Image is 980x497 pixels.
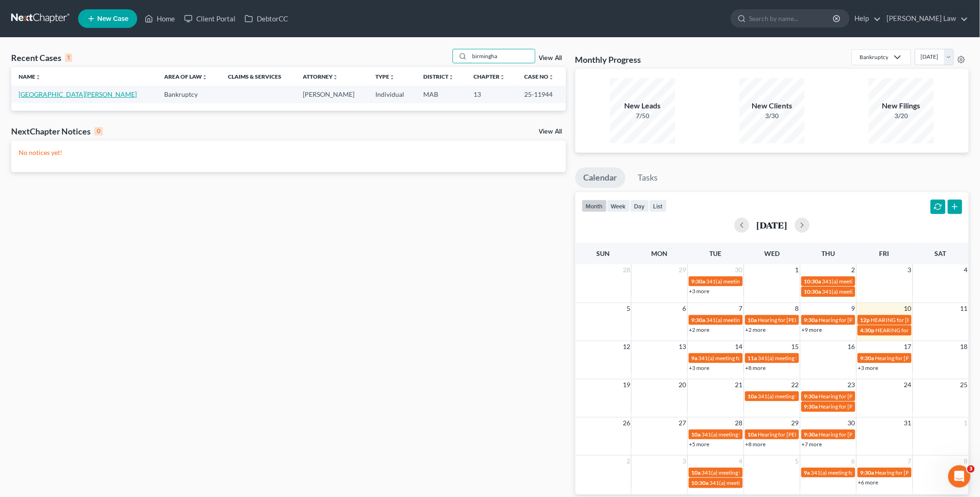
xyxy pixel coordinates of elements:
[702,469,792,476] span: 341(a) meeting for [PERSON_NAME]
[164,73,207,80] a: Area of Lawunfold_more
[804,288,821,295] span: 10:30a
[699,355,788,362] span: 341(a) meeting for [PERSON_NAME]
[804,393,818,400] span: 9:30a
[692,278,706,285] span: 9:30a
[847,341,856,352] span: 16
[180,10,240,27] a: Client Portal
[794,264,800,275] span: 1
[903,341,913,352] span: 17
[748,431,757,438] span: 10a
[707,316,796,323] span: 341(a) meeting for [PERSON_NAME]
[757,220,787,230] h2: [DATE]
[689,441,710,448] a: +5 more
[749,10,834,27] input: Search by name...
[689,326,710,333] a: +2 more
[802,441,822,448] a: +7 more
[19,148,559,157] p: No notices yet!
[907,264,913,275] span: 3
[368,86,416,103] td: Individual
[903,379,913,390] span: 24
[876,327,954,334] span: HEARING for [PERSON_NAME]
[811,469,901,476] span: 341(a) meeting for [PERSON_NAME]
[791,417,800,429] span: 29
[11,126,103,137] div: NextChapter Notices
[740,111,805,121] div: 3/30
[858,364,879,371] a: +3 more
[819,393,892,400] span: Hearing for [PERSON_NAME]
[734,264,744,275] span: 30
[791,379,800,390] span: 22
[821,249,835,257] span: Thu
[847,417,856,429] span: 30
[963,456,969,467] span: 8
[473,73,505,80] a: Chapterunfold_more
[734,379,744,390] span: 21
[860,355,874,362] span: 9:30a
[819,403,892,410] span: Hearing for [PERSON_NAME]
[35,74,41,80] i: unfold_more
[804,278,821,285] span: 10:30a
[794,456,800,467] span: 5
[819,316,892,323] span: Hearing for [PERSON_NAME]
[19,73,41,80] a: Nameunfold_more
[610,111,675,121] div: 7/50
[682,456,687,467] span: 3
[960,341,969,352] span: 18
[748,393,757,400] span: 10a
[935,249,947,257] span: Sat
[758,393,848,400] span: 341(a) meeting for [PERSON_NAME]
[630,168,667,188] a: Tasks
[424,73,454,80] a: Districtunfold_more
[333,74,338,80] i: unfold_more
[963,264,969,275] span: 4
[466,86,517,103] td: 13
[622,264,631,275] span: 28
[758,355,848,362] span: 341(a) meeting for [PERSON_NAME]
[689,364,710,371] a: +3 more
[575,54,641,65] h3: Monthly Progress
[692,469,701,476] span: 10a
[734,341,744,352] span: 14
[678,417,687,429] span: 27
[549,74,554,80] i: unfold_more
[539,128,562,135] a: View All
[622,417,631,429] span: 26
[470,49,535,63] input: Search by name...
[295,86,368,103] td: [PERSON_NAME]
[748,316,757,323] span: 10a
[758,316,831,323] span: Hearing for [PERSON_NAME]
[860,53,888,61] div: Bankruptcy
[851,456,856,467] span: 6
[960,379,969,390] span: 25
[746,441,766,448] a: +8 more
[517,86,566,103] td: 25-11944
[948,465,971,488] iframe: Intercom live chat
[850,10,881,27] a: Help
[626,456,631,467] span: 2
[11,52,72,63] div: Recent Cases
[689,288,710,295] a: +3 more
[390,74,395,80] i: unfold_more
[903,417,913,429] span: 31
[416,86,466,103] td: MAB
[880,249,889,257] span: Fri
[682,303,687,314] span: 6
[607,200,630,212] button: week
[871,316,949,323] span: HEARING for [PERSON_NAME]
[652,249,668,257] span: Mon
[738,303,744,314] span: 7
[882,10,968,27] a: [PERSON_NAME] Law
[907,456,913,467] span: 7
[869,101,934,111] div: New Filings
[746,364,766,371] a: +8 more
[19,90,137,98] a: [GEOGRAPHIC_DATA][PERSON_NAME]
[157,86,220,103] td: Bankruptcy
[822,288,912,295] span: 341(a) meeting for [PERSON_NAME]
[802,326,822,333] a: +9 more
[692,355,698,362] span: 9a
[622,379,631,390] span: 19
[500,74,505,80] i: unfold_more
[860,327,875,334] span: 4:30p
[858,479,879,486] a: +6 more
[575,168,626,188] a: Calendar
